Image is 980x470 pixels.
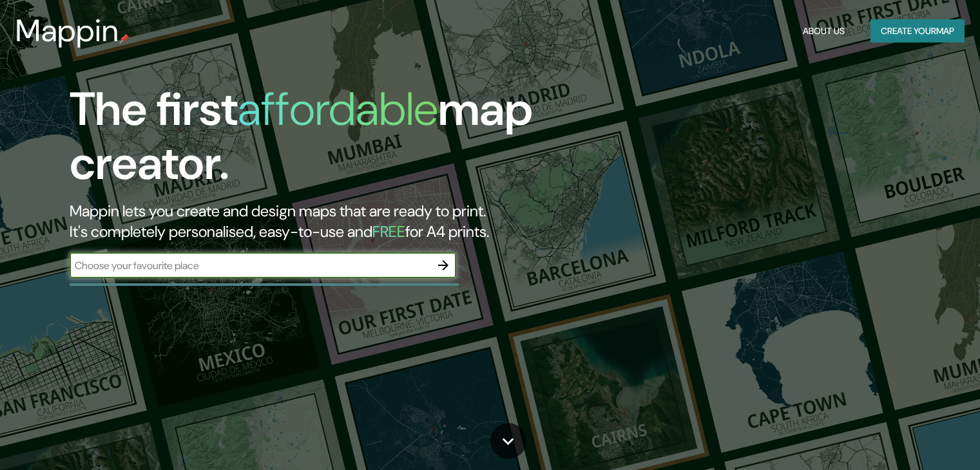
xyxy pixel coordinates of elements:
h3: Mappin [15,13,119,49]
button: Create yourmap [870,19,965,43]
h1: The first map creator. [70,82,560,201]
img: mappin-pin [119,33,130,44]
h1: affordable [238,79,438,139]
h2: Mappin lets you create and design maps that are ready to print. It's completely personalised, eas... [70,201,560,242]
input: Choose your favourite place [70,258,430,273]
button: About Us [798,19,850,43]
h5: FREE [372,221,405,241]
